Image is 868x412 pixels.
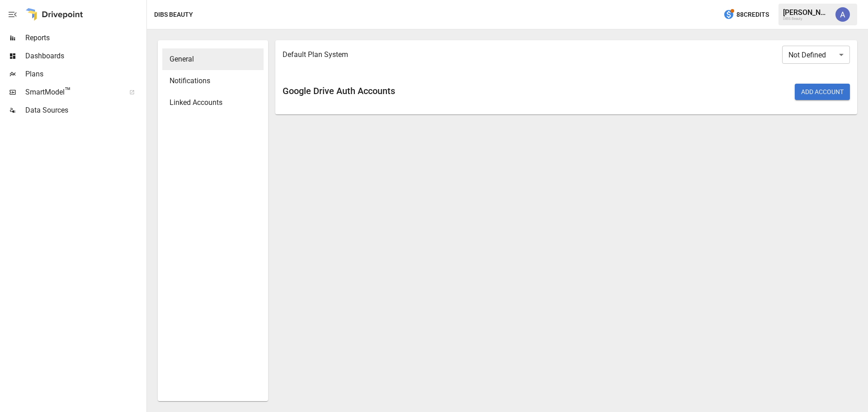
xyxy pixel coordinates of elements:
span: Reports [25,33,145,43]
span: SmartModel [25,87,119,98]
span: ™ [65,85,71,97]
div: Notifications [162,70,264,92]
div: Not Defined [782,46,850,64]
div: Linked Accounts [162,92,264,114]
button: Add Account [795,84,850,100]
span: Data Sources [25,105,145,116]
span: Plans [25,69,145,80]
span: General [170,54,256,65]
span: Linked Accounts [170,97,256,108]
div: DIBS Beauty [783,17,830,21]
h6: Google Drive Auth Accounts [283,84,562,98]
img: Alex Knight [835,7,850,22]
span: Dashboards [25,51,145,62]
span: 88 Credits [736,9,769,20]
span: Notifications [170,76,256,86]
div: General [162,48,264,70]
button: Alex Knight [830,2,855,27]
button: 88Credits [720,6,773,23]
span: Default Plan System [283,49,835,60]
div: [PERSON_NAME] [783,8,830,17]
